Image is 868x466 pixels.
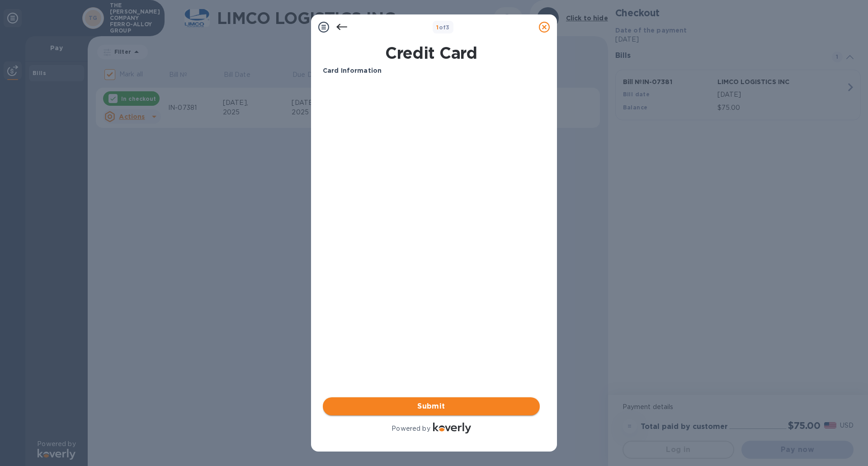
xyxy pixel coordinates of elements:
[323,67,382,74] b: Card Information
[433,423,471,433] img: Logo
[319,43,543,62] h1: Credit Card
[330,401,533,412] span: Submit
[436,24,439,31] span: 1
[392,424,430,433] p: Powered by
[323,83,540,218] iframe: Your browser does not support iframes
[323,397,540,415] button: Submit
[436,24,450,31] b: of 3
